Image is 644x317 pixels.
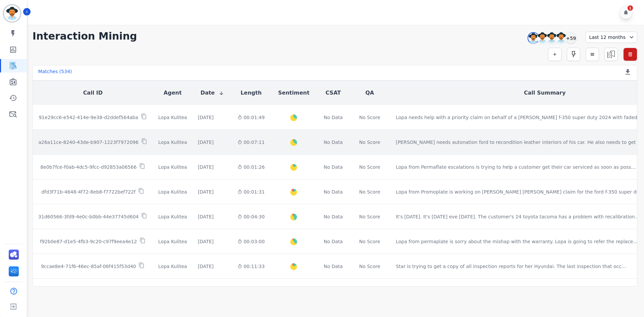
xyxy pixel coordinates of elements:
div: 00:11:33 [237,263,265,270]
div: [DATE] [198,213,214,220]
div: [DATE] [198,189,214,195]
div: [DATE] [198,139,214,146]
button: CSAT [326,89,341,97]
div: +59 [565,32,577,44]
div: No Data [323,238,344,245]
div: No Score [359,139,380,146]
div: Lopa Kulitea [158,213,187,220]
div: 00:07:11 [237,139,265,146]
div: No Score [359,114,380,121]
div: Matches ( 534 ) [38,68,72,77]
button: QA [365,89,374,97]
img: Bordered avatar [4,5,20,21]
p: f92b0e87-d1e5-4fb3-9c20-c97f9eea4e12 [40,238,137,245]
div: No Score [359,263,380,270]
button: Sentiment [278,89,309,97]
div: No Data [323,189,344,195]
div: 00:04:30 [237,213,265,220]
div: No Score [359,189,380,195]
div: Lopa Kulitea [158,238,187,245]
div: It's [DATE]. It's [DATE] eve [DATE]. The customer's 24 toyota tacoma has a problem with recalibra... [396,213,639,220]
button: Call ID [83,89,103,97]
div: No Score [359,164,380,170]
div: Star is trying to get a copy of all inspection reports for her Hyundai. The last inspection that ... [396,263,626,270]
div: No Data [323,263,344,270]
div: No Data [323,213,344,220]
div: Lopa from Permaflate escalations is trying to help a customer get their car serviced as soon as p... [396,164,636,170]
div: [DATE] [198,114,214,121]
div: No Score [359,238,380,245]
button: Date [201,89,224,97]
div: 00:03:00 [237,238,265,245]
p: a26a11ce-8240-43de-b907-1223f7972096 [38,139,139,146]
h1: Interaction Mining [33,30,137,42]
button: Call Summary [524,89,566,97]
div: [DATE] [198,164,214,170]
div: No Data [323,114,344,121]
button: Agent [164,89,182,97]
div: No Data [323,164,344,170]
p: 31d60566-3fd9-4e0c-b0bb-44e37745d604 [38,213,139,220]
div: Last 12 months [585,32,637,43]
button: Length [240,89,262,97]
div: Lopa from permaplate is sorry about the mishap with the warranty. Lopa is going to refer the repl... [396,238,638,245]
div: Lopa Kulitea [158,114,187,121]
p: 9ccae8e4-71f6-46ec-85af-06f415f53d40 [41,263,136,270]
div: 00:01:26 [237,164,265,170]
div: 00:01:49 [237,114,265,121]
div: Lopa Kulitea [158,189,187,195]
div: Lopa Kulitea [158,263,187,270]
p: dfd3f71b-4648-4f72-8eb8-f7722bef722f [41,189,136,195]
div: 1 [628,5,633,11]
p: 91e29cc6-e542-414e-9e38-d2ddef564aba [39,114,138,121]
div: No Score [359,213,380,220]
p: 8e0b7fce-f0ab-4dc5-9fcc-d92853a06566 [40,164,137,170]
div: Lopa Kulitea [158,139,187,146]
div: [DATE] [198,263,214,270]
div: No Data [323,139,344,146]
div: 00:01:31 [237,189,265,195]
div: Lopa Kulitea [158,164,187,170]
div: [DATE] [198,238,214,245]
